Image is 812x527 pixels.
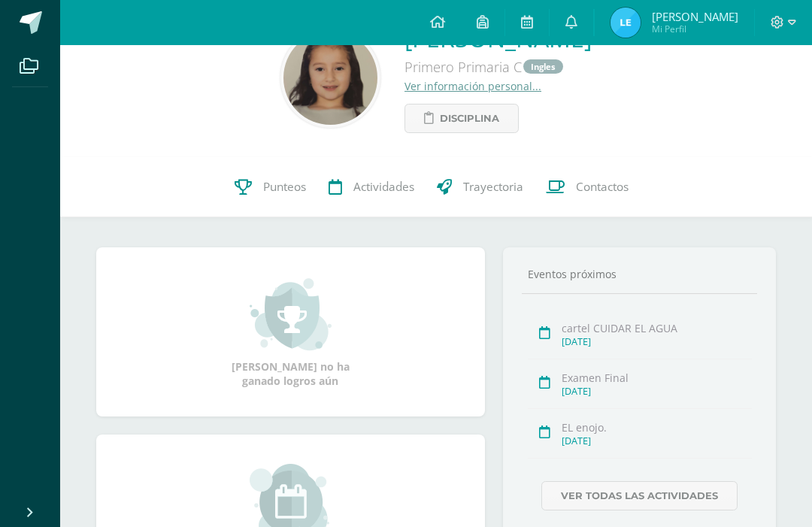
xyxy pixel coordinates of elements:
[562,371,751,385] div: Examen Final
[576,180,629,195] span: Contactos
[404,79,541,93] a: Ver información personal...
[523,59,563,74] a: Ingles
[404,54,592,79] div: Primero Primaria C
[562,385,751,398] div: [DATE]
[562,321,751,335] div: cartel CUIDAR EL AGUA
[562,335,751,348] div: [DATE]
[541,481,738,510] a: Ver todas las actividades
[283,31,377,125] img: 0b4bc61855a770078fe89dd39bf99945.png
[215,277,365,388] div: [PERSON_NAME] no ha ganado logros aún
[317,157,426,217] a: Actividades
[440,104,499,132] span: Disciplina
[652,9,738,24] span: [PERSON_NAME]
[522,267,757,281] div: Eventos próximos
[535,157,640,217] a: Contactos
[463,180,523,195] span: Trayectoria
[562,435,751,447] div: [DATE]
[426,157,535,217] a: Trayectoria
[404,104,519,133] a: Disciplina
[223,157,317,217] a: Punteos
[263,180,306,195] span: Punteos
[611,8,641,38] img: c6e7ca14e89fb2c2eda75d0977bba34b.png
[250,277,332,352] img: achievement_small.png
[652,23,738,35] span: Mi Perfil
[353,180,414,195] span: Actividades
[562,420,751,435] div: EL enojo.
